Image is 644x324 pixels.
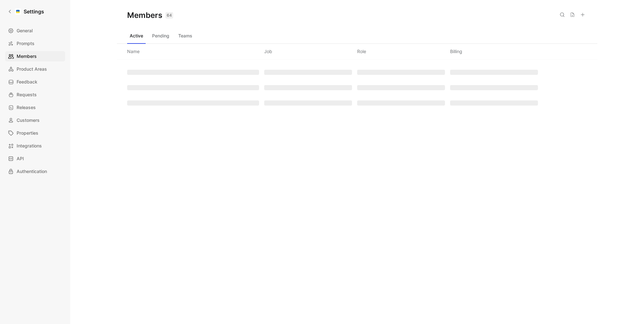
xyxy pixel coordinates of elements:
a: Requests [5,90,65,100]
span: Feedback [17,78,37,86]
h1: Settings [24,8,44,15]
a: Feedback [5,77,65,87]
span: Properties [17,129,38,137]
span: Integrations [17,142,42,150]
button: Pending [149,31,172,41]
span: Product Areas [17,65,47,73]
a: General [5,26,65,36]
span: Authentication [17,168,47,175]
span: Requests [17,91,37,99]
a: Authentication [5,166,65,177]
button: Teams [176,31,195,41]
a: Product Areas [5,64,65,74]
span: Customers [17,116,40,124]
a: Settings [5,5,47,18]
div: Role [357,48,366,55]
h1: Members [127,10,173,20]
div: Job [264,48,272,55]
a: Releases [5,102,65,113]
div: 64 [165,12,173,19]
div: Name [127,48,140,55]
a: API [5,154,65,164]
a: Integrations [5,141,65,151]
div: Billing [450,48,462,55]
span: API [17,155,24,162]
a: Customers [5,115,65,125]
button: Active [127,31,146,41]
span: Prompts [17,40,34,47]
a: Properties [5,128,65,138]
a: Members [5,51,65,61]
span: General [17,27,33,35]
span: Releases [17,104,36,111]
span: Members [17,52,37,60]
a: Prompts [5,38,65,49]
